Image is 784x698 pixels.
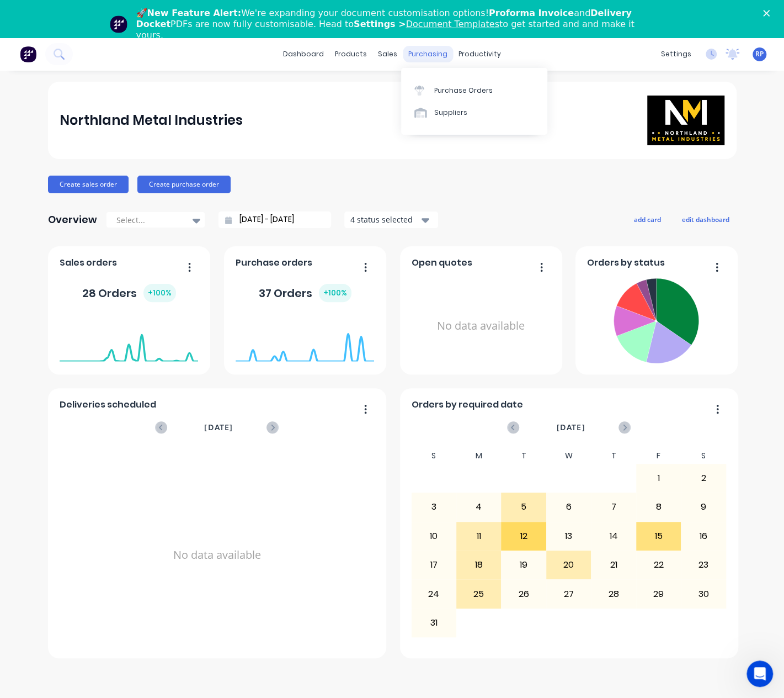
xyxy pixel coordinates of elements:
[502,580,546,607] div: 26
[20,46,36,62] img: Factory
[655,46,697,62] div: settings
[746,660,773,687] iframe: Intercom live chat
[137,176,231,193] button: Create purchase order
[547,580,591,607] div: 27
[637,493,681,521] div: 8
[489,8,574,18] b: Proforma Invoice
[278,46,329,62] a: dashboard
[147,8,242,18] b: New Feature Alert:
[434,86,493,96] div: Purchase Orders
[406,19,499,29] a: Document Templates
[259,284,351,302] div: 37 Orders
[204,421,233,433] span: [DATE]
[412,398,523,411] span: Orders by required date
[48,176,129,193] button: Create sales order
[401,102,547,124] a: Suppliers
[591,580,636,607] div: 28
[143,284,176,302] div: + 100 %
[60,448,374,662] div: No data available
[546,448,591,464] div: W
[547,493,591,521] div: 6
[675,212,737,226] button: edit dashboard
[403,46,453,62] div: purchasing
[556,421,585,433] span: [DATE]
[591,448,636,464] div: T
[637,551,681,579] div: 22
[60,109,243,131] div: Northland Metal Industries
[453,46,506,62] div: productivity
[350,214,420,225] div: 4 status selected
[110,15,127,33] img: Profile image for Team
[457,551,501,579] div: 18
[412,256,472,269] span: Open quotes
[329,46,372,62] div: products
[412,580,456,607] div: 24
[434,108,467,118] div: Suppliers
[637,464,681,492] div: 1
[401,79,547,101] a: Purchase Orders
[681,580,726,607] div: 30
[48,209,97,231] div: Overview
[412,493,456,521] div: 3
[354,19,499,29] b: Settings >
[636,448,681,464] div: F
[637,522,681,550] div: 15
[60,256,117,269] span: Sales orders
[344,211,438,228] button: 4 status selected
[681,551,726,579] div: 23
[681,464,726,492] div: 2
[457,493,501,521] div: 4
[502,493,546,521] div: 5
[587,256,665,269] span: Orders by status
[457,522,501,550] div: 11
[236,256,312,269] span: Purchase orders
[591,493,636,521] div: 7
[591,522,636,550] div: 14
[681,448,726,464] div: S
[547,522,591,550] div: 13
[411,448,456,464] div: S
[412,609,456,637] div: 31
[412,274,550,378] div: No data available
[502,522,546,550] div: 12
[82,284,176,302] div: 28 Orders
[591,551,636,579] div: 21
[637,580,681,607] div: 29
[627,212,668,226] button: add card
[547,551,591,579] div: 20
[681,522,726,550] div: 16
[412,551,456,579] div: 17
[501,448,546,464] div: T
[755,49,764,59] span: RP
[457,580,501,607] div: 25
[763,10,774,17] div: Close
[319,284,351,302] div: + 100 %
[647,96,724,145] img: Northland Metal Industries
[502,551,546,579] div: 19
[136,8,657,41] div: 🚀 We're expanding your document customisation options! and PDFs are now fully customisable. Head ...
[412,522,456,550] div: 10
[456,448,502,464] div: M
[681,493,726,521] div: 9
[136,8,632,29] b: Delivery Docket
[372,46,403,62] div: sales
